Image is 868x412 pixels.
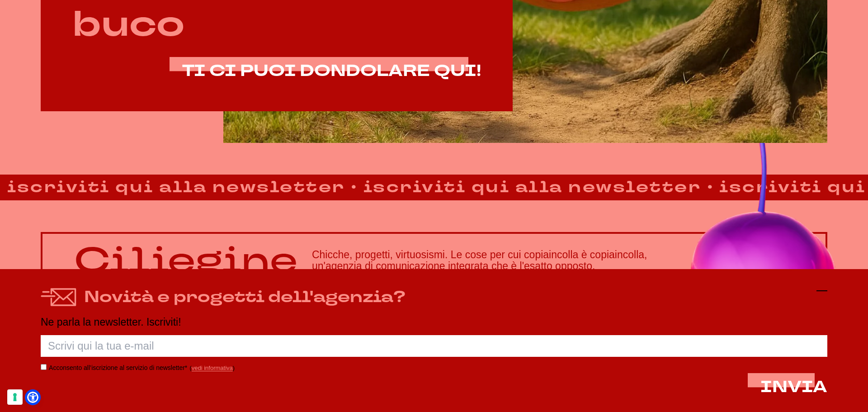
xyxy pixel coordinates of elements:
label: Acconsento all’iscrizione al servizio di newsletter* [49,364,187,371]
p: Ne parla la newsletter. Iscriviti! [41,316,827,327]
span: TI CI PUOI DONDOLARE QUI! [182,60,481,82]
button: INVIA [760,379,827,396]
strong: iscriviti qui alla newsletter [356,175,709,199]
input: Scrivi qui la tua e-mail [41,335,827,357]
a: Open Accessibility Menu [27,392,38,403]
a: vedi informativa [192,365,233,371]
p: Ciliegine [74,241,297,280]
span: ( ) [189,365,235,371]
h3: Chicche, progetti, virtuosismi. Le cose per cui copiaincolla è copiaincolla, un'agenzia di comuni... [312,249,794,272]
a: TI CI PUOI DONDOLARE QUI! [182,62,481,80]
h4: Novità e progetti dell'agenzia? [84,285,406,309]
span: INVIA [760,376,827,398]
button: Le tue preferenze relative al consenso per le tecnologie di tracciamento [7,389,23,405]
